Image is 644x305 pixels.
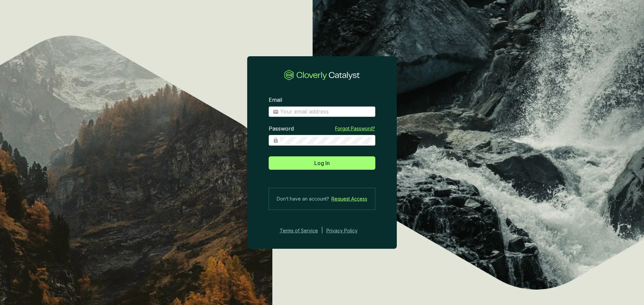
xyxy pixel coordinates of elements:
button: Log In [269,156,375,170]
input: Email [280,108,371,116]
a: Forgot Password? [335,125,375,132]
a: Privacy Policy [326,227,367,235]
span: Don’t have an account? [277,195,329,203]
div: | [321,227,323,235]
label: Password [269,125,294,133]
input: Password [280,137,371,144]
a: Request Access [331,195,367,203]
span: Log In [314,159,330,167]
label: Email [269,96,282,104]
a: Terms of Service [278,227,318,235]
